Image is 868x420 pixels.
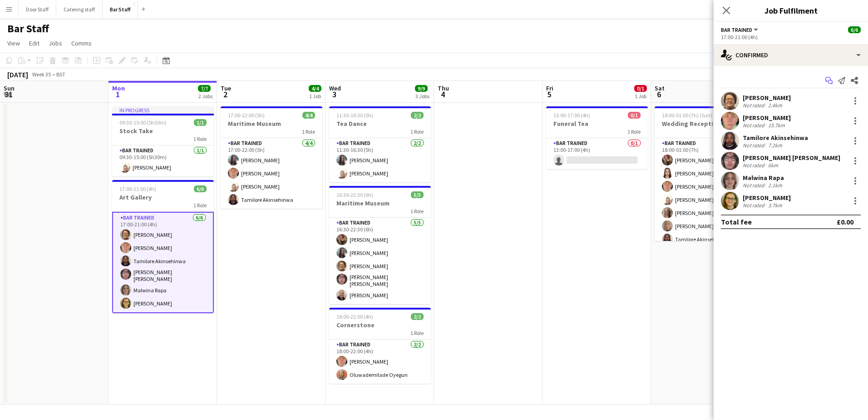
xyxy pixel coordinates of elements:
span: 1 Role [193,135,207,142]
div: 17:00-21:00 (4h) [721,34,861,40]
div: 3 Jobs [415,93,429,100]
div: 1 Job [309,93,321,100]
button: Door Staff [19,0,56,18]
div: Confirmed [714,44,868,66]
span: 6 [653,89,665,100]
a: View [4,37,24,49]
div: £0.00 [837,217,853,226]
app-card-role: Bar trained2/218:00-22:00 (4h)[PERSON_NAME]Oluwademilade Oyegun [329,340,431,384]
span: Mon [112,84,125,92]
h3: Art Gallery [112,193,214,201]
span: 4 [436,89,449,100]
button: Bar Staff [103,0,138,18]
h3: Cornerstone [329,321,431,329]
span: 17:00-22:00 (5h) [228,112,265,119]
span: Edit [29,39,39,47]
app-job-card: 18:00-22:00 (4h)2/2Cornerstone1 RoleBar trained2/218:00-22:00 (4h)[PERSON_NAME]Oluwademilade Oyegun [329,308,431,384]
div: BST [56,71,65,78]
app-job-card: 17:00-22:00 (5h)4/4Maritime Museum1 RoleBar trained4/417:00-22:00 (5h)[PERSON_NAME][PERSON_NAME][... [221,106,322,209]
span: 1 [111,89,125,100]
span: Comms [71,39,92,47]
div: 2.1km [766,182,784,189]
span: 17:00-21:00 (4h) [119,185,156,192]
span: Thu [438,84,449,92]
span: 3 [328,89,341,100]
app-card-role: Bar trained12A9/1018:00-01:00 (7h)[PERSON_NAME][PERSON_NAME][PERSON_NAME][PERSON_NAME][PERSON_NAM... [655,138,756,288]
div: 2.4km [766,102,784,109]
span: Jobs [49,39,62,47]
app-card-role: Bar trained1/109:30-15:00 (5h30m)[PERSON_NAME] [112,145,214,176]
div: 15.7km [766,122,787,129]
button: Catering staff [56,0,103,18]
span: 1 Role [627,128,641,135]
div: 11:30-16:30 (5h)2/2Tea Dance1 RoleBar trained2/211:30-16:30 (5h)[PERSON_NAME][PERSON_NAME] [329,106,431,182]
app-card-role: Bar trained0/113:00-17:00 (4h) [546,138,648,169]
div: Not rated [743,122,766,129]
span: Tue [221,84,231,92]
span: 6/6 [194,185,207,192]
span: 1 Role [410,208,424,215]
app-job-card: 13:00-17:00 (4h)0/1Funeral Tea1 RoleBar trained0/113:00-17:00 (4h) [546,106,648,169]
app-card-role: Bar trained5/516:30-22:30 (6h)[PERSON_NAME][PERSON_NAME][PERSON_NAME][PERSON_NAME] [PERSON_NAME][... [329,218,431,304]
span: 18:00-22:00 (4h) [336,313,373,320]
span: Week 35 [30,71,53,78]
div: Not rated [743,202,766,209]
h3: Funeral Tea [546,120,648,128]
span: 13:00-17:00 (4h) [553,112,590,119]
button: Bar trained [721,26,759,33]
span: 0/1 [634,85,647,92]
div: [PERSON_NAME] [PERSON_NAME] [743,154,840,162]
div: Not rated [743,142,766,149]
h1: Bar Staff [7,22,49,35]
span: 7/7 [198,85,211,92]
span: 9/9 [415,85,428,92]
span: 1/1 [194,119,207,126]
span: 1 Role [410,128,424,135]
h3: Job Fulfilment [714,5,868,16]
a: Jobs [45,37,66,49]
span: 5 [545,89,553,100]
app-job-card: 16:30-22:30 (6h)5/5Maritime Museum1 RoleBar trained5/516:30-22:30 (6h)[PERSON_NAME][PERSON_NAME][... [329,186,431,304]
span: Fri [546,84,553,92]
span: View [7,39,20,47]
div: 6km [766,162,780,169]
span: 11:30-16:30 (5h) [336,112,373,119]
h3: Maritime Museum [221,120,322,128]
h3: Wedding Reception [655,120,756,128]
app-job-card: 17:00-21:00 (4h)6/6Art Gallery1 RoleBar trained6/617:00-21:00 (4h)[PERSON_NAME][PERSON_NAME]Tamil... [112,180,214,313]
h3: Stock Take [112,127,214,135]
div: [PERSON_NAME] [743,114,791,122]
div: Not rated [743,102,766,109]
app-card-role: Bar trained4/417:00-22:00 (5h)[PERSON_NAME][PERSON_NAME][PERSON_NAME]Tamilore Akinsehinwa [221,138,322,209]
a: Edit [25,37,43,49]
span: Sat [655,84,665,92]
span: 4/4 [309,85,321,92]
div: 18:00-01:00 (7h) (Sun)9/10Wedding Reception1 RoleBar trained12A9/1018:00-01:00 (7h)[PERSON_NAME][... [655,106,756,241]
h3: Tea Dance [329,120,431,128]
span: 2/2 [411,112,424,119]
a: Comms [68,37,95,49]
div: 3.7km [766,202,784,209]
div: [PERSON_NAME] [743,194,791,202]
div: Not rated [743,182,766,189]
div: [PERSON_NAME] [743,94,791,102]
span: 4/4 [302,112,315,119]
span: Sun [4,84,15,92]
app-job-card: In progress09:30-15:00 (5h30m)1/1Stock Take1 RoleBar trained1/109:30-15:00 (5h30m)[PERSON_NAME] [112,106,214,176]
span: 18:00-01:00 (7h) (Sun) [662,112,712,119]
span: 1 Role [193,202,207,209]
span: 0/1 [628,112,641,119]
span: 16:30-22:30 (6h) [336,191,373,198]
div: 1 Job [635,93,646,100]
div: [DATE] [7,70,28,79]
span: 31 [2,89,15,100]
span: 09:30-15:00 (5h30m) [119,119,167,126]
span: 5/5 [411,191,424,198]
div: Total fee [721,217,752,226]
